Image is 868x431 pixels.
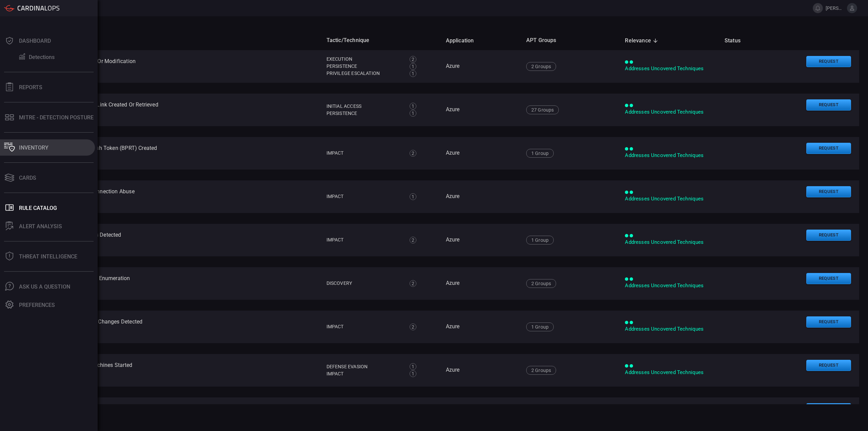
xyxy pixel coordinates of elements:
[27,224,321,256] td: Azure - DNS Zone Changes Detected
[625,239,713,246] div: Addresses Uncovered Techniques
[410,110,416,117] div: 1
[410,237,416,243] div: 2
[27,94,321,126] td: Azure - Bastion Shareable Link Created Or Retrieved
[410,363,416,370] div: 1
[806,143,851,154] button: Request
[826,5,844,11] span: [PERSON_NAME].[PERSON_NAME]
[440,267,521,300] td: Azure
[625,109,713,116] div: Addresses Uncovered Techniques
[806,273,851,284] button: Request
[19,114,94,121] div: MITRE - Detection Posture
[410,103,416,110] div: 1
[27,50,321,83] td: Azure - ACR Task Creation Or Modification
[19,84,42,91] div: Reports
[327,150,402,157] div: Impact
[526,322,554,331] div: 1 Group
[27,137,321,170] td: Azure - Bulk Primary Refresh Token (BPRT) Created
[327,236,402,243] div: Impact
[327,56,402,63] div: Execution
[327,193,402,200] div: Impact
[410,70,416,77] div: 1
[625,282,713,289] div: Addresses Uncovered Techniques
[19,223,62,230] div: ALERT ANALYSIS
[410,56,416,63] div: 2
[625,195,713,202] div: Addresses Uncovered Techniques
[446,37,483,45] span: Application
[410,280,416,287] div: 2
[440,50,521,83] td: Azure
[440,224,521,256] td: Azure
[19,175,36,181] div: Cards
[625,37,660,45] span: Relevance
[410,150,416,157] div: 2
[19,144,48,151] div: Inventory
[327,70,402,77] div: Privilege Escalation
[29,54,55,60] div: Detections
[410,324,416,330] div: 2
[410,370,416,377] div: 1
[625,65,713,72] div: Addresses Uncovered Techniques
[327,110,402,117] div: Persistence
[440,397,521,430] td: Azure
[625,369,713,376] div: Addresses Uncovered Techniques
[806,316,851,328] button: Request
[19,253,77,260] div: Threat Intelligence
[327,370,402,377] div: Impact
[321,31,440,50] th: Tactic/Technique
[327,280,402,287] div: Discovery
[440,311,521,343] td: Azure
[327,103,402,110] div: Initial Access
[526,236,554,244] div: 1 Group
[806,186,851,197] button: Request
[440,180,521,213] td: Azure
[526,149,554,158] div: 1 Group
[806,99,851,111] button: Request
[526,279,556,288] div: 2 Groups
[440,354,521,387] td: Azure
[526,62,556,71] div: 2 Groups
[327,323,402,330] div: Impact
[19,302,55,308] div: Preferences
[725,37,749,45] span: Status
[806,360,851,371] button: Request
[625,326,713,333] div: Addresses Uncovered Techniques
[327,363,402,370] div: Defense Evasion
[27,397,321,430] td: Azure - New Public IP Address Creation And Association
[27,354,321,387] td: Azure - Multiple Virtual Machines Started
[521,31,620,50] th: APT Groups
[327,63,402,70] div: Persistence
[806,403,851,414] button: Request
[440,137,521,170] td: Azure
[27,267,321,300] td: Azure - Managed Identities Enumeration
[27,311,321,343] td: Azure - Multiple DNS Zone Changes Detected
[19,38,51,44] div: Dashboard
[410,193,416,200] div: 1
[526,105,559,114] div: 27 Groups
[526,366,556,375] div: 2 Groups
[806,56,851,67] button: Request
[27,180,321,213] td: Azure - DevOps Service Connection Abuse
[410,63,416,70] div: 1
[625,152,713,159] div: Addresses Uncovered Techniques
[19,283,70,290] div: Ask Us A Question
[440,94,521,126] td: Azure
[19,205,57,211] div: Rule Catalog
[806,230,851,241] button: Request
